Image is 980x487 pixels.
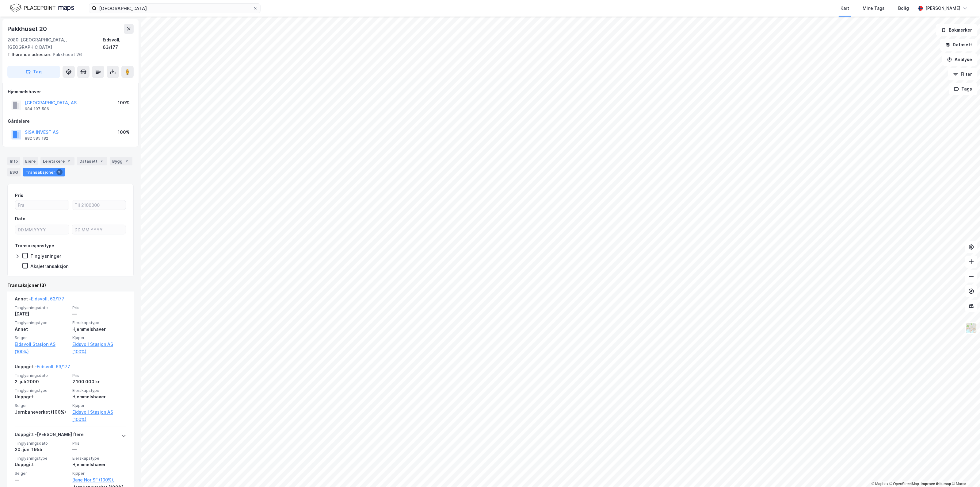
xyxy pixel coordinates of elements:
div: [DATE] [15,310,69,318]
div: Pakkhuset 20 [7,24,48,34]
div: Pakkhuset 26 [7,51,129,58]
span: Tinglysningsdato [15,373,69,378]
div: Bygg [110,157,132,165]
div: Eidsvoll, 63/177 [103,36,134,51]
div: 882 585 182 [25,136,48,141]
div: Datasett [77,157,107,165]
div: Tinglysninger [30,253,61,259]
button: Bokmerker [936,24,978,36]
div: Hjemmelshaver [72,326,126,333]
div: Transaksjoner (3) [7,282,134,289]
div: Annet [15,326,69,333]
span: Eierskapstype [72,456,126,461]
a: Eidsvoll, 63/177 [37,364,70,369]
a: Bane Nor SF (100%), [72,476,126,484]
span: Pris [72,373,126,378]
input: DD.MM.YYYY [15,225,69,234]
div: Dato [15,215,25,222]
button: Tags [949,83,978,95]
div: Transaksjoner [23,168,65,176]
button: Analyse [942,53,978,66]
div: ESG [7,168,21,176]
span: Tinglysningstype [15,388,69,393]
div: Info [7,157,20,165]
div: 20. juni 1955 [15,446,69,453]
div: 100% [118,99,130,106]
span: Selger [15,471,69,476]
span: Eierskapstype [72,320,126,325]
a: Mapbox [871,482,888,486]
div: 100% [118,129,130,136]
a: OpenStreetMap [890,482,919,486]
a: Eidsvoll Stasjon AS (100%) [15,341,69,355]
div: Hjemmelshaver [8,88,133,95]
div: 2 [124,158,130,164]
div: 984 197 586 [25,106,49,111]
button: Filter [948,68,978,80]
div: Uoppgitt [15,393,69,400]
div: — [72,310,126,318]
a: Eidsvoll Stasjon AS (100%) [72,341,126,355]
div: — [72,446,126,453]
span: Selger [15,403,69,408]
div: Annet - [15,295,64,305]
span: Selger [15,335,69,340]
div: Leietakere [40,157,74,165]
a: Improve this map [921,482,951,486]
div: [PERSON_NAME] [925,5,960,12]
div: 2 100 000 kr [72,378,126,385]
div: Gårdeiere [8,118,133,125]
span: Tilhørende adresser: [7,52,53,57]
input: Fra [15,200,69,210]
input: DD.MM.YYYY [72,225,126,234]
div: — [15,476,69,484]
div: Uoppgitt [15,461,69,468]
span: Eierskapstype [72,388,126,393]
div: Aksjetransaksjon [30,263,69,269]
button: Datasett [940,39,978,51]
span: Kjøper [72,471,126,476]
button: Tag [7,66,60,78]
iframe: Chat Widget [949,458,980,487]
span: Tinglysningsdato [15,305,69,310]
div: 2 [99,158,105,164]
span: Tinglysningsdato [15,441,69,446]
img: logo.f888ab2527a4732fd821a326f86c7f29.svg [10,3,74,14]
img: Z [966,322,977,334]
div: Eiere [23,157,38,165]
div: Pris [15,192,23,199]
input: Søk på adresse, matrikkel, gårdeiere, leietakere eller personer [97,4,253,13]
div: Uoppgitt - [15,363,70,373]
div: Hjemmelshaver [72,393,126,400]
div: Transaksjonstype [15,242,54,249]
div: 2 [66,158,72,164]
a: Eidsvoll, 63/177 [31,296,64,301]
div: Uoppgitt - [PERSON_NAME] flere [15,431,84,441]
span: Kjøper [72,403,126,408]
div: 2080, [GEOGRAPHIC_DATA], [GEOGRAPHIC_DATA] [7,36,103,51]
span: Tinglysningstype [15,320,69,325]
div: 2. juli 2000 [15,378,69,385]
span: Tinglysningstype [15,456,69,461]
input: Til 2100000 [72,200,126,210]
a: Eidsvoll Stasjon AS (100%) [72,408,126,423]
div: Jernbaneverket (100%) [15,408,69,416]
div: Hjemmelshaver [72,461,126,468]
div: Kart [841,5,849,12]
div: 3 [56,169,63,175]
span: Pris [72,441,126,446]
span: Kjøper [72,335,126,340]
div: Mine Tags [863,5,885,12]
span: Pris [72,305,126,310]
div: Bolig [898,5,909,12]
